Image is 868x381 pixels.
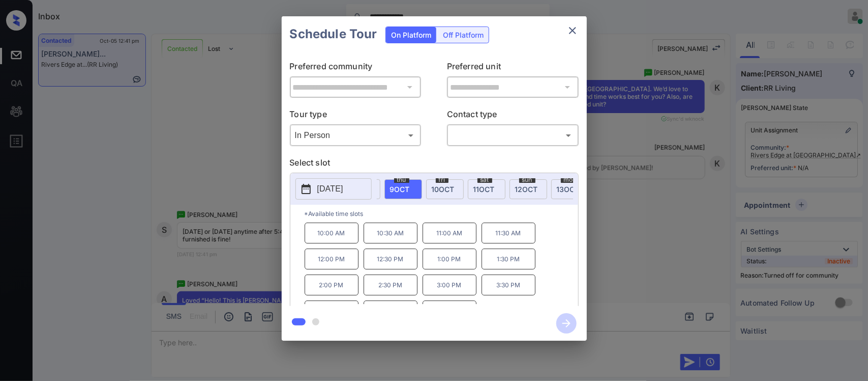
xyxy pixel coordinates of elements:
div: In Person [292,127,419,144]
p: 3:30 PM [482,275,535,295]
p: 2:30 PM [364,275,417,295]
p: 12:00 PM [305,249,358,269]
p: 5:00 PM [423,301,476,321]
span: 11 OCT [473,185,495,194]
p: 1:00 PM [423,249,476,269]
span: sat [477,177,492,183]
span: thu [394,177,409,183]
span: 12 OCT [515,185,538,194]
p: 10:30 AM [364,223,417,243]
button: [DATE] [295,178,372,200]
p: 2:00 PM [305,275,358,295]
p: Preferred unit [447,60,579,76]
div: date-select [426,179,464,199]
p: 3:00 PM [423,275,476,295]
span: 9 OCT [390,185,410,194]
p: Preferred community [290,60,422,76]
span: fri [436,177,448,183]
div: Off Platform [438,27,489,43]
h2: Schedule Tour [282,16,385,52]
p: 1:30 PM [482,249,535,269]
p: 11:00 AM [423,223,476,243]
div: date-select [384,179,422,199]
div: date-select [468,179,505,199]
p: 4:30 PM [364,301,417,321]
p: 10:00 AM [305,223,358,243]
span: 10 OCT [432,185,455,194]
span: mon [561,177,580,183]
p: 4:00 PM [305,301,358,321]
p: Contact type [447,108,579,124]
p: Tour type [290,108,422,124]
button: close [562,20,583,41]
div: date-select [551,179,589,199]
span: 13 OCT [557,185,580,194]
p: 12:30 PM [364,249,417,269]
span: sun [519,177,535,183]
div: On Platform [386,27,436,43]
p: Select slot [290,156,579,173]
p: 11:30 AM [482,223,535,243]
div: date-select [510,179,547,199]
p: *Available time slots [305,205,578,223]
p: [DATE] [317,183,343,195]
